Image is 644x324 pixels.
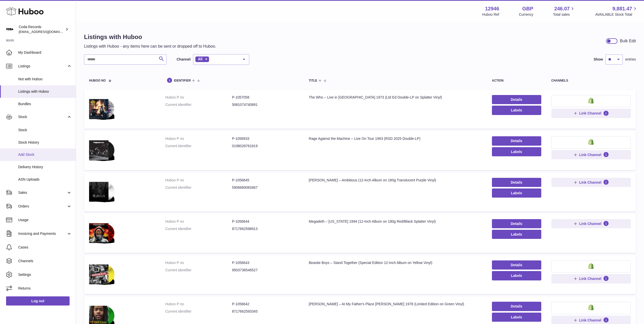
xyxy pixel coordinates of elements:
[492,178,541,187] a: Details
[165,144,232,148] dt: Current identifier
[232,144,299,148] dd: 0198028761819
[18,218,72,222] span: Usage
[579,318,601,322] span: Link Channel
[588,98,594,104] img: shopify-small.png
[19,30,74,34] span: [EMAIL_ADDRESS][DOMAIN_NAME]
[165,185,232,190] dt: Current identifier
[18,77,72,82] span: Not with Huboo
[232,226,299,231] dd: 8717662598913
[492,260,541,270] a: Details
[522,5,533,12] strong: GBP
[232,185,299,190] dd: 5906660083467
[165,102,232,107] dt: Current identifier
[579,276,601,281] span: Link Channel
[89,178,114,205] img: Madonna – Ambitious (12-Inch Album on 180g Translucent Purple Vinyl)
[551,150,631,159] button: Link Channel
[232,136,299,141] dd: P-1056933
[18,272,72,277] span: Settings
[553,5,575,17] a: 246.07 Total sales
[19,25,64,34] div: Coda Records
[551,274,631,283] button: Link Channel
[89,219,114,246] img: Megadeth – New York 1994 (12-Inch Album on 180g Red/Black Splatter Vinyl)
[177,57,191,62] label: Channel
[492,219,541,228] a: Details
[551,109,631,118] button: Link Channel
[579,180,601,185] span: Link Channel
[595,12,638,17] span: AVAILABLE Stock Total
[89,136,114,164] img: Rage Against the Machine – Live On Tour 1993 (RSD 2025 Double-LP)
[588,139,594,145] img: shopify-small.png
[165,136,232,141] dt: Huboo P no
[492,302,541,311] a: Details
[492,136,541,145] a: Details
[612,5,632,12] span: 9,881.47
[84,44,216,49] p: Listings with Huboo - any items here can be sent or dropped off to Huboo.
[519,12,533,17] div: Currency
[18,102,72,106] span: Bundles
[309,79,317,82] span: title
[165,95,232,100] dt: Huboo P no
[198,57,202,61] span: All
[165,302,232,307] dt: Huboo P no
[84,33,216,41] h1: Listings with Huboo
[18,165,72,169] span: Delivery History
[18,177,72,182] span: ASN Uploads
[232,309,299,314] dd: 8717662593345
[18,152,72,157] span: Add Stock
[89,79,106,82] span: Huboo no
[492,95,541,104] a: Details
[492,106,541,115] button: Labels
[492,147,541,156] button: Labels
[309,136,482,141] div: Rage Against the Machine – Live On Tour 1993 (RSD 2025 Double-LP)
[18,128,72,132] span: Stock
[309,178,482,183] div: [PERSON_NAME] – Ambitious (12-Inch Album on 180g Translucent Purple Vinyl)
[551,79,631,82] div: channels
[232,95,299,100] dd: P-1057058
[579,221,601,226] span: Link Channel
[165,309,232,314] dt: Current identifier
[579,111,601,116] span: Link Channel
[309,260,482,265] div: Beastie Boys – Stand Together (Special Edition 12-Inch Album on Yellow Vinyl)
[232,178,299,183] dd: P-1056845
[588,304,594,310] img: shopify-small.png
[232,102,299,107] dd: 5061074740891
[18,286,72,291] span: Returns
[18,204,67,209] span: Orders
[492,188,541,198] button: Labels
[620,38,636,44] div: Bulk Edit
[492,79,541,82] div: action
[165,268,232,273] dt: Current identifier
[232,260,299,265] dd: P-1056843
[6,296,70,306] a: Log out
[579,153,601,157] span: Link Channel
[554,5,570,12] span: 246.07
[232,219,299,224] dd: P-1056844
[18,190,67,195] span: Sales
[165,178,232,183] dt: Huboo P no
[309,302,482,307] div: [PERSON_NAME] – At My Father's Place [PERSON_NAME] 1978 (Limited Edition on Green Vinyl)
[309,95,482,100] div: The Who – Live in [GEOGRAPHIC_DATA] 1973 (Ltd Ed Double-LP on Splatter Vinyl)
[18,115,67,119] span: Stock
[6,26,14,33] img: haz@pcatmedia.com
[551,219,631,228] button: Link Channel
[232,268,299,273] dd: 9503736546527
[174,79,191,82] span: identifier
[485,5,499,12] strong: 12946
[18,64,67,69] span: Listings
[165,219,232,224] dt: Huboo P no
[625,57,636,62] span: entries
[492,230,541,239] button: Labels
[18,140,72,145] span: Stock History
[18,231,67,236] span: Invoicing and Payments
[232,302,299,307] dd: P-1056842
[89,95,114,122] img: The Who – Live in Philadelphia 1973 (Ltd Ed Double-LP on Splatter Vinyl)
[18,245,72,250] span: Cases
[595,5,638,17] a: 9,881.47 AVAILABLE Stock Total
[492,271,541,280] button: Labels
[588,263,594,269] img: shopify-small.png
[18,89,72,94] span: Listings with Huboo
[553,12,575,17] span: Total sales
[594,57,603,62] label: Show
[482,12,499,17] div: Huboo Ref
[18,50,72,55] span: My Dashboard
